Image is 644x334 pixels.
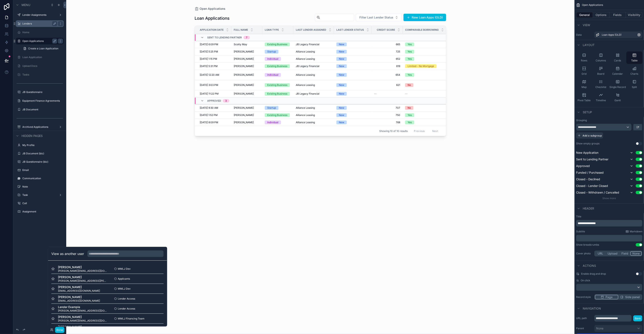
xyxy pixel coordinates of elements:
span: Charts [631,72,638,76]
span: Loan Apps (OLD) [602,33,621,37]
span: Funded / Purchased [576,171,604,175]
span: View [583,23,590,27]
label: Equipment Finance Agreements [22,99,61,102]
span: Open Applications [582,3,603,7]
label: Tasks [22,73,61,76]
label: Lenders [22,22,55,25]
span: [PERSON_NAME][EMAIL_ADDRESS][DOMAIN_NAME] [58,319,107,322]
h2: View as another user [51,251,84,256]
label: Parent [576,327,593,330]
label: JB Document [22,108,61,111]
a: Markdown [626,230,642,233]
label: Note [22,185,61,188]
span: Gantt [614,99,621,102]
button: Field [620,251,631,256]
a: Open Applications [22,39,55,43]
span: Sent to Lending Partner [576,157,608,161]
span: Loan Type [265,28,279,32]
span: MMLJ Dev [118,267,131,270]
label: My Profile [22,144,61,147]
label: Email [22,168,61,172]
span: Checklist [595,85,606,89]
label: Title [576,215,642,218]
span: Application Date [200,28,224,32]
span: New Application [576,151,598,155]
span: Showing 10 of 10 results [379,129,408,133]
button: Cards [610,51,626,64]
span: Page [606,295,613,299]
button: Timeline [593,91,609,104]
label: Grouping [576,119,587,122]
span: [PERSON_NAME] [58,325,107,329]
label: Assignment [22,210,61,213]
span: Split [632,85,637,89]
span: Last Lender Status [336,28,364,32]
span: Credit Score [377,28,395,32]
a: Create a Loan Application [21,45,64,52]
div: scrollable content [576,220,642,227]
span: Last Lender Assigned [296,28,326,32]
button: Columns [593,51,609,64]
a: Loan Apps (OLD) [594,32,642,38]
span: Closed - Withdrawn / Cancelled [576,190,619,195]
span: Cards [614,59,621,62]
button: Table [626,51,642,64]
button: Single Record [610,78,626,90]
button: Upload [606,251,620,256]
span: Closed - Declined [576,177,600,181]
span: [EMAIL_ADDRESS][DOMAIN_NAME] [58,299,100,302]
label: URL path [576,317,593,320]
span: [PERSON_NAME] [58,275,107,279]
label: Communication [22,177,61,180]
span: Map [581,85,587,89]
span: Header [583,206,594,211]
span: Single Record [609,85,626,89]
button: URL [595,251,606,256]
div: 3 [225,99,227,102]
label: Call [22,202,61,205]
button: Board [593,65,609,77]
span: None [596,326,603,330]
button: Visibility [626,12,642,18]
span: Lender Access [118,307,135,310]
label: Cover photo [576,252,593,255]
button: Gantt [610,91,626,104]
label: JB Questionnaire (biz) [22,160,61,163]
span: [PERSON_NAME][EMAIL_ADDRESS][DOMAIN_NAME] [58,309,107,312]
span: Hidden pages [22,134,43,138]
label: Loan Application [22,56,61,59]
div: Show breadcrumbs [576,243,599,246]
span: Menu [22,3,30,7]
label: Show empty groups [576,142,599,145]
button: Rows [576,51,592,64]
span: Side panel [625,295,640,299]
button: Add a subgroup [576,132,603,139]
label: Upload Docs [22,64,61,68]
span: Calendar [612,72,623,76]
span: [PERSON_NAME] [58,315,107,319]
span: Lender Access [118,297,135,300]
span: Table [631,59,638,62]
label: JB Document (biz) [22,152,61,155]
span: Comparable Borrowing [405,28,439,32]
span: Create a Loan Application [28,47,58,50]
span: Layout [583,43,595,47]
label: Home [22,31,61,34]
span: Grid [582,72,587,76]
label: JB Questionnaire [22,90,61,94]
button: None [630,251,642,256]
span: [PERSON_NAME] [58,265,107,269]
div: scrollable content [576,235,642,241]
span: [PERSON_NAME][EMAIL_ADDRESS][PERSON_NAME][DOMAIN_NAME] [58,279,107,282]
span: [EMAIL_ADDRESS][DOMAIN_NAME] [58,289,100,292]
